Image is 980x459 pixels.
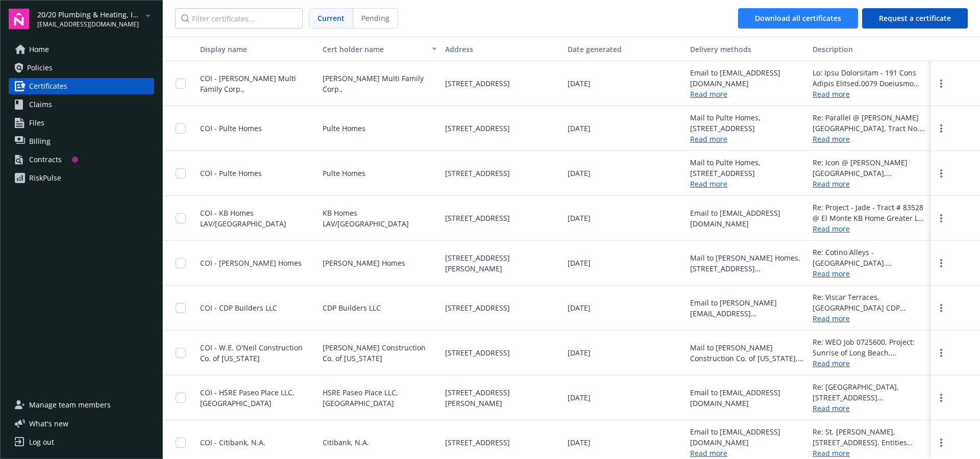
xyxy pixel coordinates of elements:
span: [STREET_ADDRESS][PERSON_NAME] [445,387,559,409]
a: more [935,347,947,359]
span: COI - CDP Builders LLC [200,303,277,313]
div: RiskPulse [29,170,61,186]
a: Manage team members [9,397,154,413]
span: [DATE] [568,437,591,448]
span: Policies [27,60,53,76]
input: Toggle Row Selected [176,258,186,268]
div: Log out [29,434,54,450]
span: [STREET_ADDRESS] [445,347,510,358]
span: COI - Pulte Homes [200,123,262,133]
div: Re: Icon @ [PERSON_NAME][GEOGRAPHIC_DATA], [STREET_ADDRESS] PulteGroup, Inc., its subsidiaries an... [813,157,927,178]
span: [STREET_ADDRESS] [445,437,510,448]
input: Toggle Row Selected [176,303,186,313]
a: Files [9,115,154,131]
span: [PERSON_NAME] Multi Family Corp., [323,73,437,94]
button: Date generated [563,37,686,61]
input: Toggle Row Selected [176,438,186,448]
a: Read more [813,448,927,458]
a: more [935,212,947,224]
span: 20/20 Plumbing & Heating, Inc. [37,9,142,20]
img: navigator-logo.svg [9,9,29,29]
button: Request a certificate [862,8,968,29]
button: Cert holder name [318,37,441,61]
span: COI - W.E. O'Neil Construction Co. of [US_STATE] [200,343,303,363]
a: RiskPulse [9,170,154,186]
a: Read more [690,89,727,99]
span: COI - Citibank, N.A. [200,438,265,447]
a: Read more [813,223,927,234]
span: [STREET_ADDRESS] [445,302,510,313]
a: more [935,437,947,449]
div: Lo: Ipsu Dolorsitam - 191 Cons Adipis Elitsed,0079 Doeiusmo Tempori Ut., Laboreet, DO. MAGNAALIQU... [813,67,927,89]
a: Read more [813,268,927,279]
div: Email to [EMAIL_ADDRESS][DOMAIN_NAME] [690,208,804,229]
div: Email to [EMAIL_ADDRESS][DOMAIN_NAME] [690,67,804,89]
a: Certificates [9,78,154,94]
span: COI - KB Homes LAV/[GEOGRAPHIC_DATA] [200,208,286,228]
div: Mail to [PERSON_NAME] Construction Co. of [US_STATE], [STREET_ADDRESS] [690,342,804,364]
div: Mail to Pulte Homes, [STREET_ADDRESS] [690,157,804,178]
input: Toggle Row Selected [176,123,186,134]
a: Read more [813,313,927,324]
div: Delivery methods [690,44,804,55]
div: Email to [EMAIL_ADDRESS][DOMAIN_NAME] [690,387,804,409]
span: COI - HSRE Paseo Place LLC, [GEOGRAPHIC_DATA] [200,388,295,408]
span: COI - [PERSON_NAME] Multi Family Corp., [200,73,296,94]
div: Address [445,44,559,55]
span: Billing [29,133,51,149]
span: Files [29,115,44,131]
a: Home [9,41,154,58]
div: Display name [200,44,314,55]
a: Claims [9,96,154,113]
div: Email to [EMAIL_ADDRESS][DOMAIN_NAME] [690,426,804,448]
span: [PERSON_NAME] Construction Co. of [US_STATE] [323,342,437,364]
a: Read more [690,448,727,458]
a: more [935,167,947,180]
button: Address [441,37,563,61]
span: [DATE] [568,213,591,223]
div: Download all certificates [755,9,841,28]
span: [STREET_ADDRESS] [445,78,510,89]
a: more [935,392,947,404]
div: Mail to [PERSON_NAME] Homes, [STREET_ADDRESS][PERSON_NAME] [690,252,804,274]
span: Pending [361,13,389,23]
span: HSRE Paseo Place LLC, [GEOGRAPHIC_DATA] [323,387,437,409]
a: Read more [813,403,927,414]
div: Description [813,44,927,55]
a: Read more [813,134,927,144]
span: Current [317,13,345,23]
span: What ' s new [29,418,68,429]
input: Toggle Row Selected [176,213,186,223]
input: Toggle Row Selected [176,79,186,89]
div: Cert holder name [323,44,426,55]
span: [STREET_ADDRESS][PERSON_NAME] [445,252,559,274]
div: Re: Parallel @ [PERSON_NAME][GEOGRAPHIC_DATA], Tract No. [STREET_ADDRESS] PulteGroup, Inc., its s... [813,112,927,134]
a: Policies [9,60,154,76]
span: [DATE] [568,302,591,313]
a: Read more [813,178,927,189]
input: Toggle Row Selected [176,348,186,358]
a: Read more [813,89,927,99]
a: more [935,122,947,135]
a: arrowDropDown [142,9,154,21]
div: Re: Cotino Alleys - [GEOGRAPHIC_DATA]. [PERSON_NAME] Homes LP/SH AA RM1, LLC, a [US_STATE] limite... [813,247,927,268]
a: Read more [690,134,727,144]
div: Re: Project - Jade - Tract # 83528 @ El Monte KB Home Greater Los Angeles Inc. and KB Home and it... [813,202,927,223]
button: Download all certificates [738,8,858,29]
button: Delivery methods [686,37,808,61]
a: Contracts [9,151,154,168]
div: Date generated [568,44,682,55]
span: Citibank, N.A. [323,437,369,448]
span: [DATE] [568,78,591,89]
a: more [935,78,947,90]
span: Manage team members [29,397,111,413]
a: Read more [813,358,927,369]
a: more [935,257,947,269]
button: Description [808,37,931,61]
span: [DATE] [568,168,591,178]
div: Re: Viscar Terraces, [GEOGRAPHIC_DATA] CDP Builders LLC and other parties as required are include... [813,292,927,313]
button: 20/20 Plumbing & Heating, Inc.[EMAIL_ADDRESS][DOMAIN_NAME]arrowDropDown [37,9,154,29]
span: Claims [29,96,52,113]
span: [DATE] [568,123,591,134]
span: [EMAIL_ADDRESS][DOMAIN_NAME] [37,20,142,29]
